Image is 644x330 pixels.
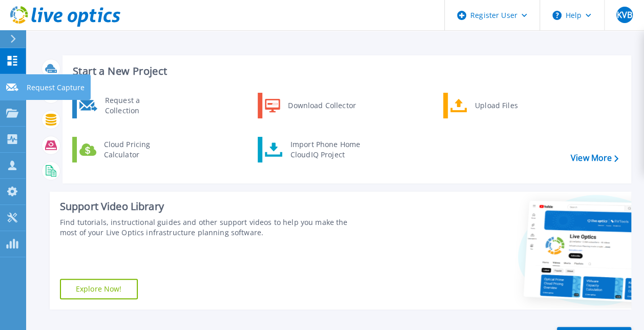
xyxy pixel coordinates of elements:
[72,137,177,162] a: Cloud Pricing Calculator
[60,279,138,299] a: Explore Now!
[443,93,548,118] a: Upload Files
[470,95,546,116] div: Upload Files
[99,139,175,160] div: Cloud Pricing Calculator
[60,200,362,213] div: Support Video Library
[100,95,175,116] div: Request a Collection
[616,11,632,19] span: KVB
[283,95,360,116] div: Download Collector
[60,217,362,238] div: Find tutorials, instructional guides and other support videos to help you make the most of your L...
[72,93,177,118] a: Request a Collection
[27,74,85,101] p: Request Capture
[571,153,618,163] a: View More
[73,66,618,77] h3: Start a New Project
[285,139,365,160] div: Import Phone Home CloudIQ Project
[258,93,363,118] a: Download Collector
